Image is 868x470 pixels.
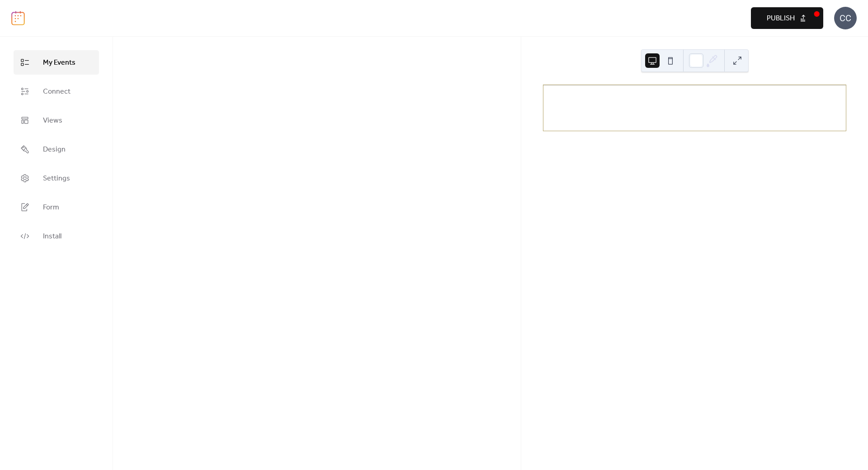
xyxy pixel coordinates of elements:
span: Install [43,231,61,242]
span: Design [43,144,66,155]
a: Connect [14,79,99,104]
a: Form [14,195,99,219]
a: Design [14,137,99,161]
a: Settings [14,166,99,190]
span: Connect [43,86,71,97]
span: My Events [43,57,75,68]
span: Views [43,115,62,126]
span: Publish [767,13,795,24]
div: CC [834,7,857,29]
a: Install [14,224,99,248]
span: Form [43,202,59,213]
a: My Events [14,50,99,75]
img: logo [11,11,25,25]
a: Views [14,108,99,133]
button: Publish [751,7,823,29]
span: Settings [43,173,70,184]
